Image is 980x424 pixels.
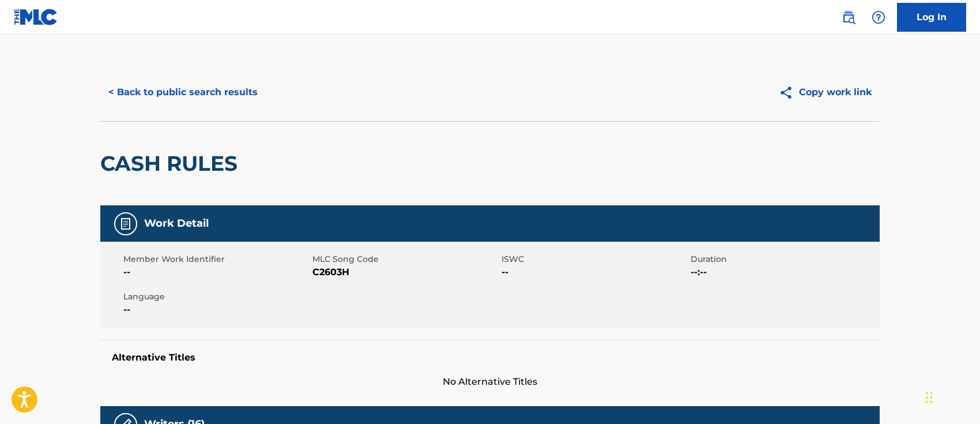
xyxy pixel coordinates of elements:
[779,85,799,100] img: Copy work link
[123,303,310,317] span: --
[922,369,980,424] iframe: Chat Widget
[100,78,266,107] button: < Back to public search results
[691,253,877,265] span: Duration
[502,253,688,265] span: ISWC
[691,265,877,279] span: --:--
[100,375,880,389] span: No Alternative Titles
[312,253,499,265] span: MLC Song Code
[123,265,310,279] span: --
[926,380,933,415] div: Drag
[112,352,868,363] h5: Alternative Titles
[119,217,133,231] img: Work Detail
[872,10,885,24] img: help
[100,151,243,177] h2: CASH RULES
[837,6,860,29] a: Public Search
[312,265,499,279] span: C2603H
[14,9,58,25] img: MLC Logo
[842,10,855,24] img: search
[123,291,310,303] span: Language
[502,265,688,279] span: --
[897,3,966,32] a: Log In
[144,217,209,230] h5: Work Detail
[771,78,880,107] button: Copy work link
[123,253,310,265] span: Member Work Identifier
[867,6,890,29] div: Help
